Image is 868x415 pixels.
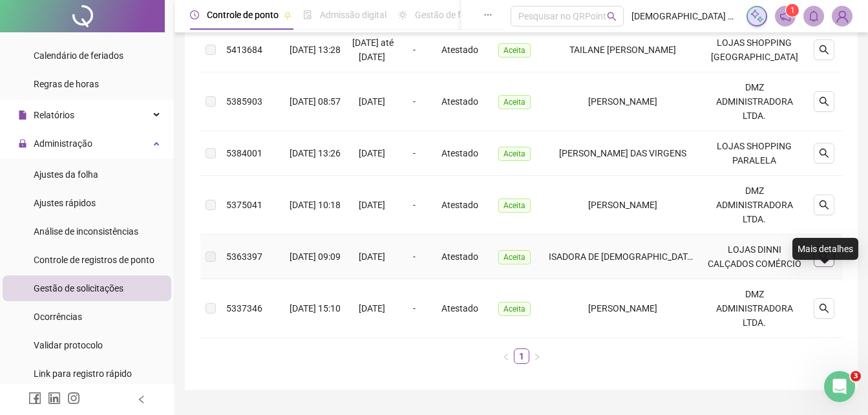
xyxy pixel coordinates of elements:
span: Validar protocolo [34,340,103,350]
span: search [819,148,829,158]
span: left [137,395,146,404]
span: file-done [303,10,312,19]
span: [DATE] até [DATE] [352,37,394,62]
a: 1 [514,349,529,363]
span: Admissão digital [320,10,386,20]
span: search [819,200,829,210]
span: - [413,45,416,55]
td: LOJAS SHOPPING PARALELA [703,131,807,176]
span: Aceita [498,302,531,316]
span: TAILANE [PERSON_NAME] [569,45,676,55]
span: sun [398,10,407,19]
span: [PERSON_NAME] [588,96,657,107]
span: [DATE] 10:18 [290,200,341,210]
span: Controle de registros de ponto [34,255,154,265]
li: Página anterior [498,348,514,364]
span: ISADORA DE [DEMOGRAPHIC_DATA][PERSON_NAME] [549,251,765,262]
span: - [413,251,416,262]
span: [DATE] [359,96,385,107]
span: [PERSON_NAME] [588,303,657,314]
span: Aceita [498,147,531,161]
span: ellipsis [483,10,492,19]
span: [PERSON_NAME] DAS VIRGENS [559,148,686,158]
div: Mais detalhes [792,238,858,260]
span: Gestão de solicitações [34,283,123,293]
span: Relatórios [34,110,74,120]
td: DMZ ADMINISTRADORA LTDA. [703,279,807,338]
span: [DATE] [359,303,385,314]
span: lock [18,139,27,148]
img: 92426 [832,6,852,26]
span: Ocorrências [34,312,82,322]
span: Aceita [498,95,531,109]
span: search [819,45,829,55]
span: left [502,353,510,361]
span: - [413,148,416,158]
span: bell [808,10,820,22]
span: instagram [67,392,80,405]
button: right [529,348,545,364]
span: search [819,303,829,314]
span: 5385903 [226,96,262,107]
span: clock-circle [190,10,199,19]
span: Atestado [441,148,478,158]
span: Atestado [441,303,478,314]
sup: 1 [786,4,799,17]
span: search [607,12,617,21]
span: Aceita [498,43,531,58]
span: facebook [28,392,41,405]
span: Regras de horas [34,79,99,89]
iframe: Intercom live chat [824,371,855,402]
span: - [413,96,416,107]
span: linkedin [48,392,61,405]
span: file [18,111,27,120]
span: 3 [851,371,861,381]
span: [DATE] 09:09 [290,251,341,262]
td: LOJAS DINNI CALÇADOS COMÉRCIO [703,235,807,279]
span: Link para registro rápido [34,368,132,379]
span: Controle de ponto [207,10,279,20]
span: 5384001 [226,148,262,158]
span: Atestado [441,251,478,262]
span: [DATE] 13:28 [290,45,341,55]
span: [PERSON_NAME] [588,200,657,210]
img: sparkle-icon.fc2bf0ac1784a2077858766a79e2daf3.svg [750,9,764,23]
span: 1 [790,6,795,15]
span: Atestado [441,200,478,210]
span: Atestado [441,96,478,107]
li: 1 [514,348,529,364]
span: Calendário de feriados [34,50,123,61]
span: 5375041 [226,200,262,210]
span: search [819,96,829,107]
td: DMZ ADMINISTRADORA LTDA. [703,72,807,131]
span: Gestão de férias [415,10,480,20]
span: Administração [34,138,92,149]
button: left [498,348,514,364]
span: right [533,353,541,361]
span: pushpin [284,12,291,19]
span: [DEMOGRAPHIC_DATA] PRATA - DMZ ADMINISTRADORA [631,9,739,23]
span: [DATE] 13:26 [290,148,341,158]
span: Aceita [498,198,531,213]
span: - [413,200,416,210]
span: Ajustes rápidos [34,198,96,208]
span: - [413,303,416,314]
span: Ajustes da folha [34,169,98,180]
span: [DATE] [359,251,385,262]
span: 5337346 [226,303,262,314]
span: notification [779,10,791,22]
span: Aceita [498,250,531,264]
td: DMZ ADMINISTRADORA LTDA. [703,176,807,235]
li: Próxima página [529,348,545,364]
span: [DATE] [359,200,385,210]
span: [DATE] [359,148,385,158]
td: LOJAS SHOPPING [GEOGRAPHIC_DATA] [703,28,807,72]
span: [DATE] 15:10 [290,303,341,314]
span: Análise de inconsistências [34,226,138,237]
span: [DATE] 08:57 [290,96,341,107]
span: 5413684 [226,45,262,55]
span: Atestado [441,45,478,55]
span: 5363397 [226,251,262,262]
